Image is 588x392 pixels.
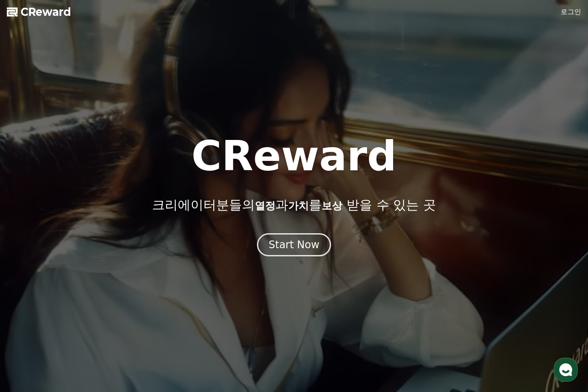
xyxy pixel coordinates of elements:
p: 크리에이터분들의 과 를 받을 수 있는 곳 [152,197,436,213]
a: 대화 [57,271,110,293]
a: 로그인 [561,7,581,17]
span: CReward [21,5,71,19]
div: Start Now [269,238,319,252]
span: 열정 [255,200,275,212]
a: CReward [7,5,71,19]
span: 가치 [288,200,309,212]
span: 설정 [132,284,143,291]
a: 설정 [110,271,164,293]
span: 보상 [322,200,342,212]
a: Start Now [257,242,331,250]
button: Start Now [257,233,331,256]
span: 대화 [78,285,89,291]
span: 홈 [27,284,32,291]
a: 홈 [3,271,57,293]
h1: CReward [191,136,397,177]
